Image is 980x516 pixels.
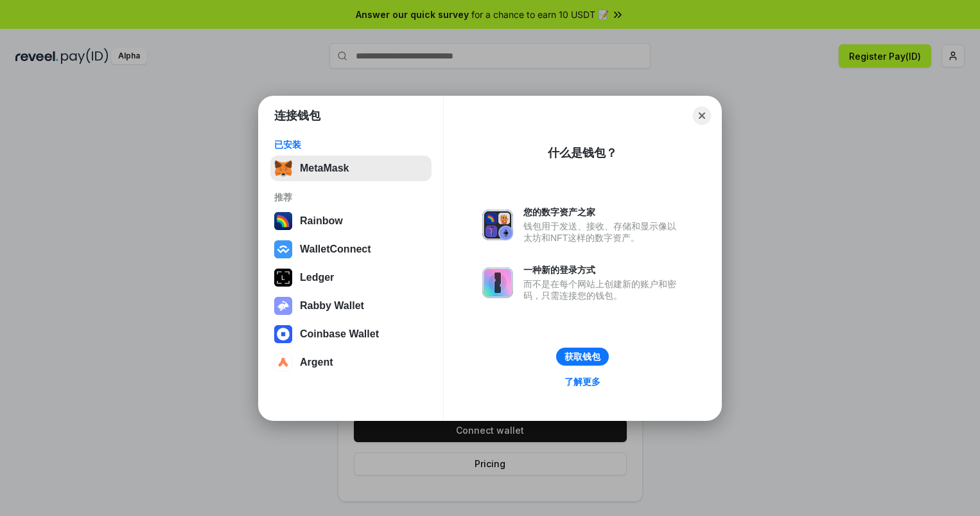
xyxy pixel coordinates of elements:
img: svg+xml,%3Csvg%20width%3D%22120%22%20height%3D%22120%22%20viewBox%3D%220%200%20120%20120%22%20fil... [274,212,292,230]
div: 钱包用于发送、接收、存储和显示像以太坊和NFT这样的数字资产。 [523,220,683,244]
button: 获取钱包 [556,348,609,366]
button: Ledger [270,265,432,290]
img: svg+xml,%3Csvg%20xmlns%3D%22http%3A%2F%2Fwww.w3.org%2F2000%2Fsvg%22%20fill%3D%22none%22%20viewBox... [274,297,292,315]
div: Ledger [300,272,334,283]
button: Close [693,107,711,125]
img: svg+xml,%3Csvg%20xmlns%3D%22http%3A%2F%2Fwww.w3.org%2F2000%2Fsvg%22%20fill%3D%22none%22%20viewBox... [482,267,513,298]
img: svg+xml,%3Csvg%20xmlns%3D%22http%3A%2F%2Fwww.w3.org%2F2000%2Fsvg%22%20fill%3D%22none%22%20viewBox... [482,209,513,240]
button: MetaMask [270,156,432,181]
div: 一种新的登录方式 [523,264,683,276]
button: WalletConnect [270,236,432,262]
div: WalletConnect [300,244,371,255]
div: Coinbase Wallet [300,328,379,340]
button: Coinbase Wallet [270,321,432,347]
div: Argent [300,357,333,368]
div: Rabby Wallet [300,300,364,312]
div: Rainbow [300,215,343,227]
button: Rainbow [270,208,432,234]
div: 获取钱包 [564,351,600,362]
h1: 连接钱包 [274,108,320,123]
img: svg+xml,%3Csvg%20xmlns%3D%22http%3A%2F%2Fwww.w3.org%2F2000%2Fsvg%22%20width%3D%2228%22%20height%3... [274,269,292,287]
a: 了解更多 [557,373,608,390]
div: 您的数字资产之家 [523,206,683,218]
img: svg+xml,%3Csvg%20width%3D%2228%22%20height%3D%2228%22%20viewBox%3D%220%200%2028%2028%22%20fill%3D... [274,325,292,343]
img: svg+xml,%3Csvg%20width%3D%2228%22%20height%3D%2228%22%20viewBox%3D%220%200%2028%2028%22%20fill%3D... [274,240,292,258]
div: 而不是在每个网站上创建新的账户和密码，只需连接您的钱包。 [523,278,683,301]
div: MetaMask [300,163,349,174]
div: 已安装 [274,139,428,150]
div: 了解更多 [564,376,600,387]
div: 什么是钱包？ [548,145,617,161]
button: Argent [270,350,432,375]
button: Rabby Wallet [270,293,432,319]
img: svg+xml,%3Csvg%20fill%3D%22none%22%20height%3D%2233%22%20viewBox%3D%220%200%2035%2033%22%20width%... [274,159,292,177]
img: svg+xml,%3Csvg%20width%3D%2228%22%20height%3D%2228%22%20viewBox%3D%220%200%2028%2028%22%20fill%3D... [274,353,292,371]
div: 推荐 [274,191,428,203]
